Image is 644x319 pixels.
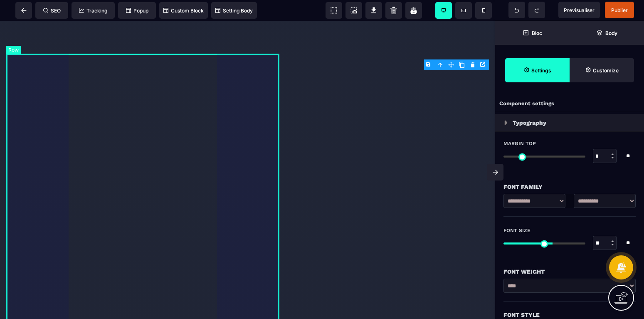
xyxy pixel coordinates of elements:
span: Margin Top [503,140,536,147]
span: Previsualiser [564,7,595,13]
span: Open Style Manager [570,58,634,82]
span: Publier [611,7,628,13]
div: Font Family [503,182,636,192]
p: Typography [513,118,546,128]
strong: Body [605,30,617,36]
div: Font Weight [503,267,636,277]
span: SEO [43,7,61,14]
span: View components [326,2,342,19]
span: Custom Block [163,7,204,14]
div: Component settings [495,96,644,112]
strong: Bloc [532,30,542,36]
span: Tracking [79,7,107,14]
span: Settings [505,58,570,82]
span: Setting Body [215,7,253,14]
div: Open the link Modal [478,60,489,69]
span: Open Layer Manager [570,21,644,45]
strong: Settings [531,67,551,74]
span: Open Blocks [495,21,570,45]
span: Popup [126,7,148,14]
span: Preview [558,2,600,18]
span: Screenshot [345,2,362,19]
strong: Customize [593,67,619,74]
span: Font Size [503,227,530,234]
img: loading [504,120,508,125]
